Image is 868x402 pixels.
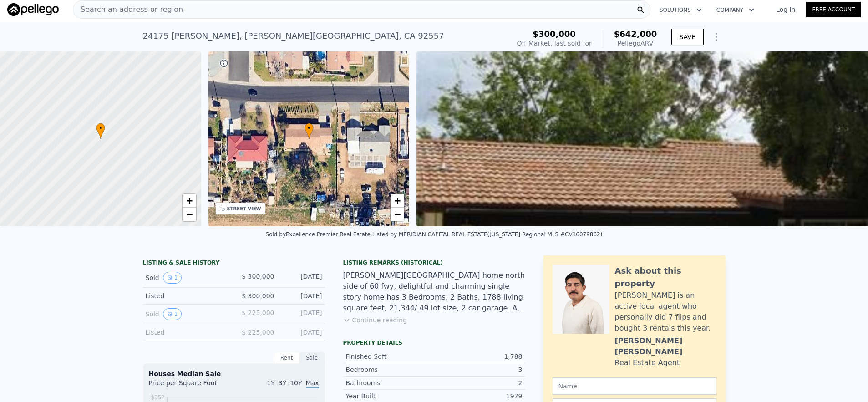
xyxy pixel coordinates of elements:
div: Pellego ARV [614,39,657,48]
div: Real Estate Agent [615,357,680,368]
div: 1979 [434,392,523,401]
div: 24175 [PERSON_NAME] , [PERSON_NAME][GEOGRAPHIC_DATA] , CA 92557 [143,30,444,42]
div: Finished Sqft [346,352,434,361]
button: Show Options [707,28,726,46]
span: 3Y [279,379,286,387]
div: 3 [434,365,523,374]
div: LISTING & SALE HISTORY [143,259,325,268]
span: 1Y [267,379,274,387]
div: • [96,123,105,139]
div: Listing Remarks (Historical) [343,259,525,266]
div: [DATE] [282,291,322,300]
span: $ 300,000 [242,292,274,300]
span: $ 225,000 [242,329,274,336]
button: Company [709,2,761,18]
button: Solutions [652,2,709,18]
button: View historical data [163,308,182,320]
tspan: $352 [151,394,165,401]
span: + [186,195,192,206]
a: Zoom in [391,194,404,208]
div: 2 [434,378,523,387]
div: [PERSON_NAME][GEOGRAPHIC_DATA] home north side of 60 fwy, delightful and charming single story ho... [343,270,525,314]
div: Sold [146,272,227,284]
div: Sale [299,352,325,364]
div: Sold [146,308,227,320]
div: Off Market, last sold for [517,39,592,48]
div: [DATE] [282,308,322,320]
button: Continue reading [343,315,407,325]
div: [DATE] [282,272,322,284]
button: View historical data [163,272,182,284]
a: Zoom out [391,208,404,221]
a: Log In [765,5,806,14]
div: Houses Median Sale [149,369,319,378]
span: $642,000 [614,29,657,39]
div: Listed [146,328,227,337]
div: STREET VIEW [227,205,261,212]
div: Property details [343,339,525,346]
div: Price per Square Foot [149,378,234,393]
button: SAVE [671,29,703,45]
span: $ 300,000 [242,273,274,280]
a: Zoom in [183,194,196,208]
div: [DATE] [282,328,322,337]
span: + [395,195,401,206]
div: [PERSON_NAME] [PERSON_NAME] [615,336,716,357]
img: Pellego [7,3,59,16]
div: 1,788 [434,352,523,361]
div: Bedrooms [346,365,434,374]
span: − [186,209,192,220]
a: Free Account [806,2,861,17]
span: $ 225,000 [242,309,274,316]
input: Name [553,377,716,395]
div: • [305,123,314,139]
span: − [395,209,401,220]
div: [PERSON_NAME] is an active local agent who personally did 7 flips and bought 3 rentals this year. [615,290,716,334]
div: Sold by Excellence Premier Real Estate . [266,231,372,238]
span: $300,000 [533,29,576,39]
span: 10Y [290,379,302,387]
div: Year Built [346,392,434,401]
span: Search an address or region [73,4,183,15]
span: Max [306,379,319,388]
div: Rent [274,352,299,364]
div: Listed [146,291,227,300]
a: Zoom out [183,208,196,221]
div: Ask about this property [615,265,716,290]
span: • [96,124,105,132]
div: Listed by MERIDIAN CAPITAL REAL ESTATE ([US_STATE] Regional MLS #CV16079862) [372,231,603,238]
span: • [305,124,314,132]
div: Bathrooms [346,378,434,387]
